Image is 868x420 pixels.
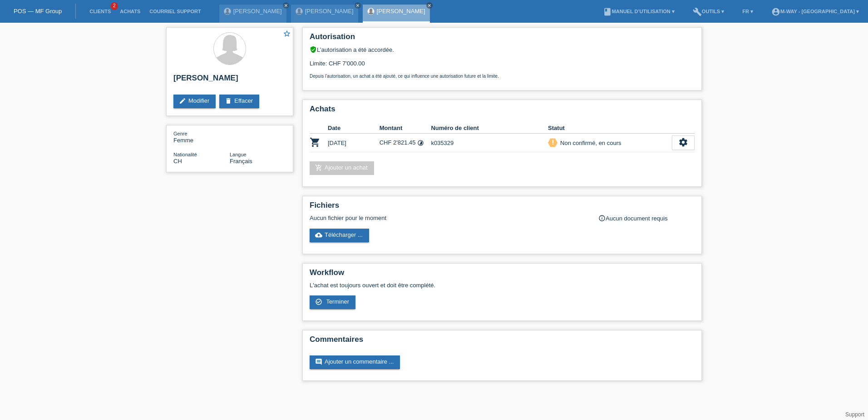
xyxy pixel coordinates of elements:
a: buildOutils ▾ [688,9,729,14]
span: Français [230,158,252,165]
p: L'achat est toujours ouvert et doit être complété. [310,282,695,289]
a: add_shopping_cartAjouter un achat [310,161,374,175]
i: account_circle [771,7,780,16]
a: Courriel Support [145,9,205,14]
a: account_circlem-way - [GEOGRAPHIC_DATA] ▾ [767,9,863,14]
span: Genre [173,131,187,136]
span: 2 [111,2,118,10]
a: cloud_uploadTélécharger ... [310,229,369,242]
i: check_circle_outline [315,298,322,305]
td: [DATE] [328,134,380,152]
h2: Workflow [310,268,695,282]
a: close [283,2,289,9]
a: close [426,2,433,9]
h2: [PERSON_NAME] [173,74,286,87]
i: delete [225,97,232,105]
a: [PERSON_NAME] [377,8,425,15]
a: check_circle_outline Terminer [310,295,355,309]
i: close [355,3,360,8]
span: Terminer [326,298,349,305]
span: Suisse [173,158,182,165]
h2: Commentaires [310,335,695,349]
div: Aucun document requis [598,215,695,222]
a: [PERSON_NAME] [305,8,354,15]
div: L’autorisation a été accordée. [310,46,695,53]
i: priority_high [550,139,556,145]
td: k035329 [431,134,548,152]
i: comment [315,358,322,365]
span: Langue [230,152,247,157]
i: edit [179,97,186,105]
i: info_outline [598,215,606,222]
a: Support [845,411,864,418]
span: Nationalité [173,152,197,157]
a: close [355,2,361,9]
a: star_border [283,30,291,39]
th: Numéro de client [431,123,548,134]
h2: Fichiers [310,201,695,215]
td: CHF 2'821.45 [380,134,431,152]
i: build [693,7,702,16]
th: Statut [548,123,672,134]
a: bookManuel d’utilisation ▾ [598,9,679,14]
i: verified_user [310,46,317,53]
a: [PERSON_NAME] [233,8,282,15]
i: cloud_upload [315,231,322,239]
a: Clients [85,9,115,14]
i: add_shopping_cart [315,164,322,171]
h2: Autorisation [310,32,695,46]
i: settings [678,137,688,147]
p: Depuis l’autorisation, un achat a été ajouté, ce qui influence une autorisation future et la limite. [310,74,695,79]
th: Montant [380,123,431,134]
div: Limite: CHF 7'000.00 [310,53,695,79]
div: Non confirmé, en cours [557,138,621,148]
div: Aucun fichier pour le moment [310,215,587,221]
a: editModifier [173,95,216,108]
a: deleteEffacer [219,95,259,108]
a: Achats [115,9,145,14]
i: POSP00027756 [310,137,321,148]
i: star_border [283,30,291,38]
a: FR ▾ [738,9,758,14]
h2: Achats [310,105,695,118]
th: Date [328,123,380,134]
i: Taux fixes (24 versements) [417,140,424,146]
div: Femme [173,130,230,144]
i: close [427,3,432,8]
a: POS — MF Group [14,8,62,15]
a: commentAjouter un commentaire ... [310,355,400,369]
i: book [603,7,612,16]
i: close [284,3,288,8]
